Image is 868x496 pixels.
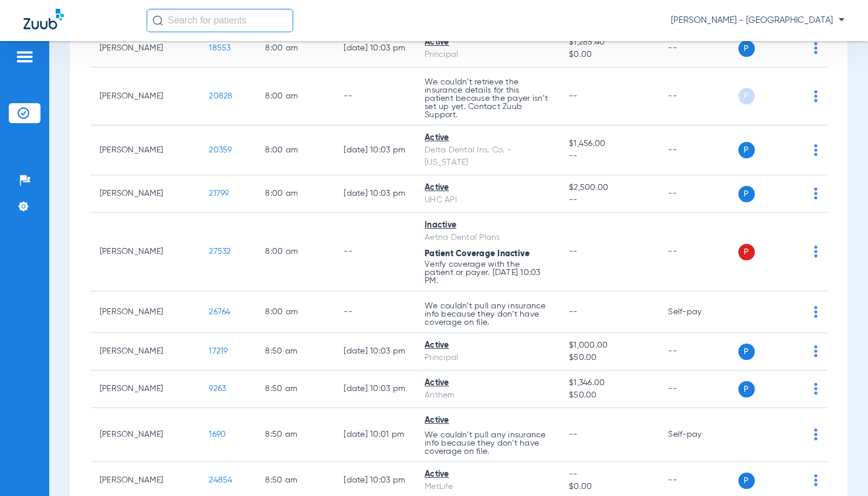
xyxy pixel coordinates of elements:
span: -- [569,92,578,100]
div: Active [425,339,550,352]
span: 26764 [209,308,231,316]
span: -- [569,150,649,162]
img: group-dot-blue.svg [814,306,818,318]
td: [PERSON_NAME] [90,291,200,333]
span: P [738,40,755,57]
td: [DATE] 10:03 PM [335,30,416,67]
div: Active [425,36,550,49]
td: 8:50 AM [256,371,335,408]
span: $1,456.00 [569,138,649,150]
span: P [738,88,755,104]
span: $0.00 [569,481,649,493]
td: -- [659,67,738,125]
p: We couldn’t pull any insurance info because they don’t have coverage on file. [425,302,550,327]
div: Anthem [425,389,550,402]
td: 8:50 AM [256,408,335,462]
td: -- [335,291,416,333]
span: 21799 [209,189,229,198]
input: Search for patients [147,9,293,32]
span: $50.00 [569,389,649,402]
img: group-dot-blue.svg [814,429,818,440]
div: Active [425,468,550,481]
img: group-dot-blue.svg [814,90,818,102]
td: -- [659,333,738,371]
td: 8:00 AM [256,30,335,67]
td: [PERSON_NAME] [90,67,200,125]
td: [DATE] 10:03 PM [335,175,416,213]
div: Aetna Dental Plans [425,232,550,244]
span: -- [569,247,578,256]
td: 8:00 AM [256,175,335,213]
img: group-dot-blue.svg [814,383,818,395]
img: hamburger-icon [15,50,34,64]
span: $1,346.00 [569,377,649,389]
td: 8:00 AM [256,125,335,175]
td: -- [335,67,416,125]
div: Active [425,415,550,427]
td: [PERSON_NAME] [90,125,200,175]
iframe: Chat Widget [809,440,868,496]
div: Delta Dental Ins. Co. - [US_STATE] [425,144,550,169]
span: P [738,344,755,360]
td: -- [659,175,738,213]
td: [DATE] 10:03 PM [335,371,416,408]
span: Patient Coverage Inactive [425,250,530,258]
div: Active [425,132,550,144]
td: [PERSON_NAME] [90,30,200,67]
span: -- [569,308,578,316]
td: Self-pay [659,291,738,333]
span: -- [569,194,649,206]
td: 8:00 AM [256,67,335,125]
span: P [738,473,755,489]
td: Self-pay [659,408,738,462]
span: $0.00 [569,49,649,61]
td: [PERSON_NAME] [90,175,200,213]
td: [DATE] 10:03 PM [335,333,416,371]
td: [DATE] 10:01 PM [335,408,416,462]
span: P [738,142,755,158]
td: -- [659,371,738,408]
td: -- [659,125,738,175]
div: Principal [425,352,550,364]
td: -- [659,213,738,291]
td: [PERSON_NAME] [90,213,200,291]
span: 20359 [209,146,232,154]
span: P [738,186,755,202]
td: [PERSON_NAME] [90,408,200,462]
span: $1,285.40 [569,36,649,49]
span: 17219 [209,347,228,355]
p: We couldn’t retrieve the insurance details for this patient because the payer isn’t set up yet. C... [425,78,550,119]
span: -- [569,468,649,481]
div: Active [425,377,550,389]
td: -- [659,30,738,67]
td: [PERSON_NAME] [90,371,200,408]
img: group-dot-blue.svg [814,42,818,54]
img: Zuub Logo [23,9,64,29]
span: 20828 [209,92,233,100]
span: -- [569,430,578,439]
p: Verify coverage with the patient or payer. [DATE] 10:03 PM. [425,260,550,285]
span: 1690 [209,430,226,439]
td: [DATE] 10:03 PM [335,125,416,175]
span: P [738,381,755,398]
div: Principal [425,49,550,61]
td: 8:00 AM [256,213,335,291]
img: group-dot-blue.svg [814,144,818,156]
span: 27532 [209,247,231,256]
img: group-dot-blue.svg [814,345,818,357]
img: group-dot-blue.svg [814,246,818,257]
span: 24854 [209,476,233,484]
img: group-dot-blue.svg [814,188,818,199]
span: $50.00 [569,352,649,364]
td: 8:50 AM [256,333,335,371]
span: $2,500.00 [569,182,649,194]
div: Active [425,182,550,194]
span: 18553 [209,44,231,52]
td: 8:00 AM [256,291,335,333]
td: -- [335,213,416,291]
span: $1,000.00 [569,339,649,352]
span: [PERSON_NAME] - [GEOGRAPHIC_DATA] [671,15,845,26]
img: Search Icon [152,15,163,26]
div: UHC API [425,194,550,206]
